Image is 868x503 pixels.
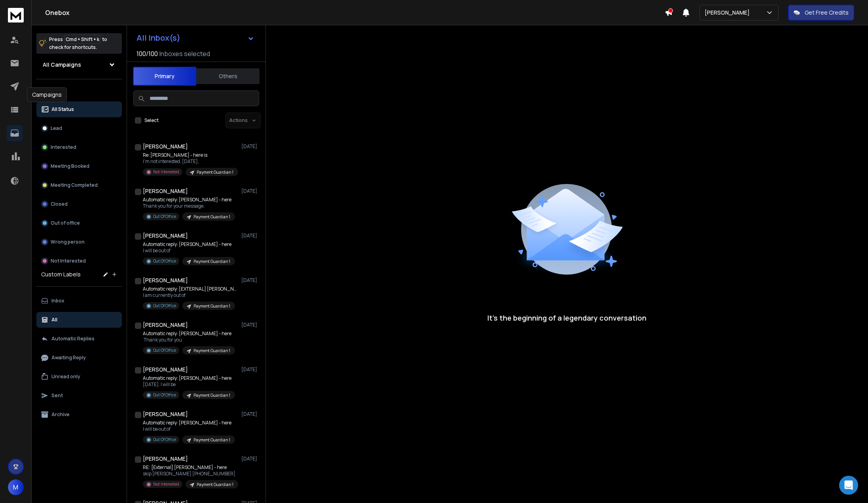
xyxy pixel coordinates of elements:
p: Wrong person [51,239,85,245]
h1: All Inbox(s) [136,34,180,42]
h1: Onebox [45,8,665,17]
button: M [8,479,24,495]
p: [DATE] [241,143,259,150]
p: It’s the beginning of a legendary conversation [487,312,646,323]
p: Interested [51,144,76,150]
p: Not Interested [153,481,179,487]
p: Thank you for your message. [143,203,235,209]
p: Closed [51,201,68,207]
p: I am currently out of [143,292,238,298]
p: skip [PERSON_NAME] [PHONE_NUMBER] [143,471,238,477]
p: RE: [External] [PERSON_NAME] - here [143,464,238,471]
button: Lead [36,120,122,136]
div: Open Intercom Messenger [839,476,858,495]
button: Awaiting Reply [36,350,122,366]
p: Out Of Office [153,258,176,264]
button: Primary [133,67,196,86]
h1: [PERSON_NAME] [143,187,188,195]
label: Select [144,117,159,124]
p: Meeting Booked [51,163,89,169]
p: Not Interested [153,169,179,175]
p: Thank you for you [143,337,235,343]
p: Meeting Completed [51,182,98,188]
p: Payment Guardian 1 [193,392,230,398]
p: I will be out of [143,248,235,254]
p: Awaiting Reply [51,355,86,361]
p: Not Interested [51,258,86,264]
p: [DATE] [241,233,259,239]
button: All Status [36,101,122,117]
button: Get Free Credits [788,5,854,21]
p: Unread only [51,373,80,380]
button: Others [196,68,260,85]
p: Automatic reply: [PERSON_NAME] - here [143,420,235,426]
p: Out of office [51,220,80,226]
h1: [PERSON_NAME] [143,321,188,329]
p: [DATE]: I will be [143,381,235,388]
div: Campaigns [27,87,67,102]
p: [DATE] [241,456,259,462]
p: Payment Guardian 1 [197,169,233,175]
button: Sent [36,388,122,404]
h3: Filters [36,86,122,97]
p: Payment Guardian 1 [193,303,230,309]
p: Inbox [51,298,64,304]
p: Out Of Office [153,303,176,309]
p: Automatic reply: [PERSON_NAME] - here [143,330,235,337]
p: Sent [51,392,63,399]
h3: Inboxes selected [159,49,210,58]
button: All Inbox(s) [130,30,261,46]
p: I'm not interested. [DATE], [143,158,238,165]
p: [DATE] [241,411,259,417]
button: Closed [36,196,122,212]
h1: [PERSON_NAME] [143,276,188,284]
p: Automatic reply: [PERSON_NAME] - here [143,241,235,248]
button: Inbox [36,293,122,309]
p: Payment Guardian 1 [193,214,230,220]
button: Not Interested [36,253,122,269]
p: Payment Guardian 1 [193,437,230,443]
p: Automatic Replies [51,336,95,342]
p: [DATE] [241,277,259,283]
button: Meeting Booked [36,158,122,174]
p: Automatic reply: [PERSON_NAME] - here [143,197,235,203]
p: Lead [51,125,62,131]
h1: [PERSON_NAME] [143,410,188,418]
h1: [PERSON_NAME] [143,366,188,373]
p: [DATE] [241,322,259,328]
p: Automatic reply: [EXTERNAL] [PERSON_NAME] - [143,286,238,292]
button: Automatic Replies [36,331,122,347]
button: All Campaigns [36,57,122,73]
button: All [36,312,122,328]
p: [DATE] [241,188,259,194]
h3: Custom Labels [41,270,81,278]
button: Unread only [36,369,122,385]
p: Out Of Office [153,392,176,398]
h1: All Campaigns [43,61,81,69]
p: Payment Guardian 1 [193,259,230,265]
p: Payment Guardian 1 [193,348,230,354]
span: 100 / 100 [136,49,158,58]
h1: [PERSON_NAME] [143,143,188,150]
p: All Status [51,106,74,113]
p: I will be out of [143,426,235,432]
button: Archive [36,407,122,422]
p: Payment Guardian 1 [197,482,233,488]
p: Press to check for shortcuts. [49,36,107,51]
p: Out Of Office [153,347,176,353]
h1: [PERSON_NAME] [143,455,188,463]
p: Re: [PERSON_NAME] - here is [143,152,238,158]
p: Archive [51,411,70,418]
p: [DATE] [241,366,259,373]
button: Out of office [36,215,122,231]
p: Out Of Office [153,214,176,220]
img: logo [8,8,24,23]
p: Out Of Office [153,437,176,443]
button: Interested [36,139,122,155]
h1: [PERSON_NAME] [143,232,188,240]
p: [PERSON_NAME] [705,9,753,17]
button: Wrong person [36,234,122,250]
button: Meeting Completed [36,177,122,193]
